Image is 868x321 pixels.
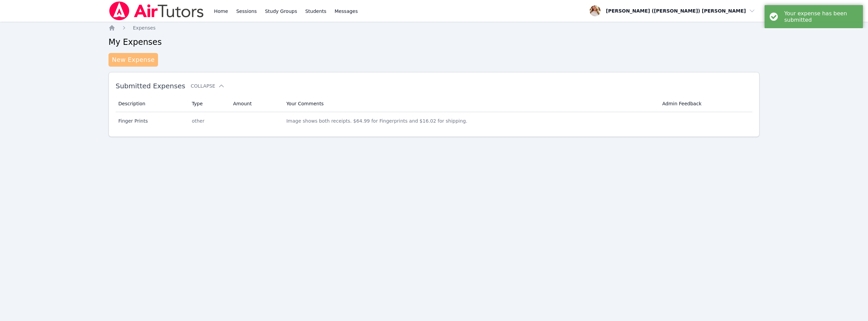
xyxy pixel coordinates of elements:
[229,95,282,112] th: Amount
[188,95,229,112] th: Type
[133,24,156,31] a: Expenses
[108,37,759,48] h2: My Expenses
[108,24,759,31] nav: Breadcrumb
[116,95,188,112] th: Description
[116,82,185,90] span: Submitted Expenses
[108,53,158,67] a: New Expense
[108,1,204,20] img: Air Tutors
[191,83,224,89] button: Collapse
[658,95,752,112] th: Admin Feedback
[282,95,658,112] th: Your Comments
[784,10,858,23] div: Your expense has been submitted
[286,118,654,124] div: Image shows both receipts. $64.99 for Fingerprints and $16.02 for shipping.
[192,118,225,124] div: other
[335,8,358,15] span: Messages
[118,118,184,124] div: Finger Prints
